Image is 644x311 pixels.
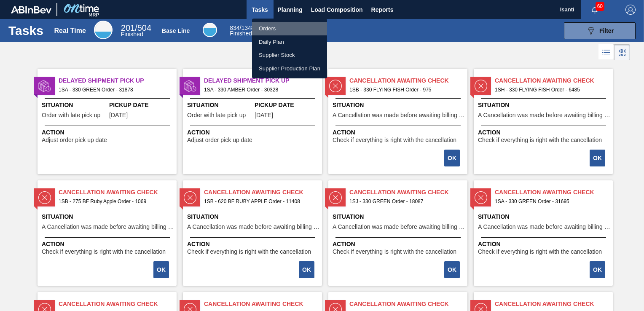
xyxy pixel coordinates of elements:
[252,22,327,35] a: Orders
[252,35,327,49] a: Daily Plan
[252,48,327,62] a: Supplier Stock
[252,62,327,75] a: Supplier Production Plan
